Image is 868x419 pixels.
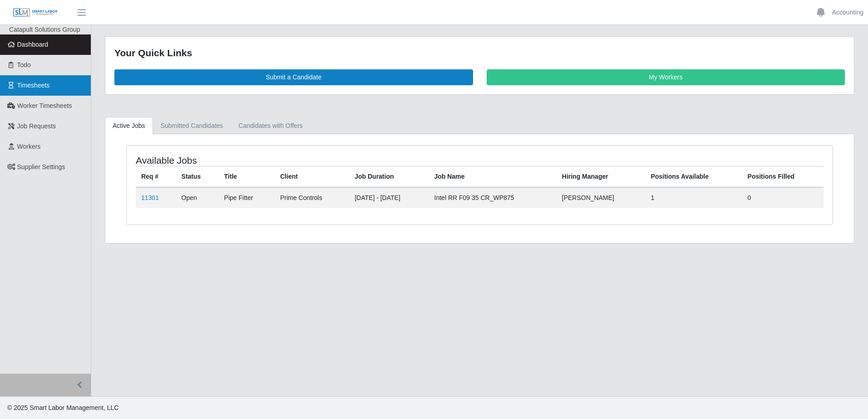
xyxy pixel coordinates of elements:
[487,69,845,85] a: My Workers
[153,117,231,135] a: Submitted Candidates
[231,117,310,135] a: Candidates with Offers
[349,187,429,208] td: [DATE] - [DATE]
[136,155,414,166] h4: Available Jobs
[136,166,176,187] th: Req #
[275,187,349,208] td: Prime Controls
[557,166,646,187] th: Hiring Manager
[13,8,58,18] img: SLM Logo
[219,187,275,208] td: Pipe Fitter
[429,187,557,208] td: Intel RR F09 35 CR_WP875
[832,8,863,17] a: Accounting
[176,166,219,187] th: Status
[557,187,646,208] td: [PERSON_NAME]
[219,166,275,187] th: Title
[17,143,41,150] span: Workers
[275,166,349,187] th: Client
[17,163,65,171] span: Supplier Settings
[742,187,824,208] td: 0
[105,117,153,135] a: Active Jobs
[742,166,824,187] th: Positions Filled
[646,187,742,208] td: 1
[141,194,159,201] a: 11301
[114,46,845,60] div: Your Quick Links
[17,122,56,130] span: Job Requests
[7,404,118,411] span: © 2025 Smart Labor Management, LLC
[17,61,31,68] span: Todo
[646,166,742,187] th: Positions Available
[349,166,429,187] th: Job Duration
[114,69,473,85] a: Submit a Candidate
[9,26,80,33] span: Catapult Solutions Group
[429,166,557,187] th: Job Name
[176,187,219,208] td: Open
[17,82,50,89] span: Timesheets
[17,41,49,48] span: Dashboard
[17,102,72,109] span: Worker Timesheets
